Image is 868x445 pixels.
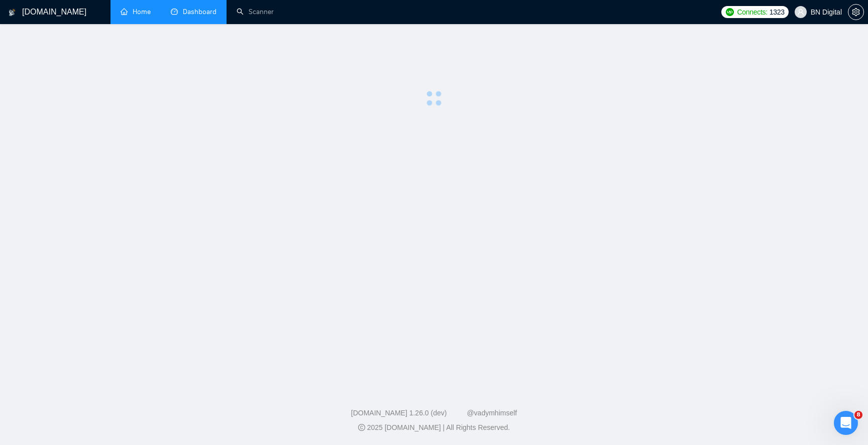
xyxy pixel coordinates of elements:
img: upwork-logo.png [726,8,734,16]
span: 1323 [770,7,785,18]
a: searchScanner [237,8,274,16]
iframe: Intercom live chat [834,411,858,435]
a: @vadymhimself [467,409,517,417]
span: copyright [358,424,365,431]
span: Connects: [737,7,767,18]
a: setting [848,8,864,16]
div: 2025 [DOMAIN_NAME] | All Rights Reserved. [8,422,860,433]
a: homeHome [121,8,151,16]
button: setting [848,4,864,20]
span: 8 [854,411,862,419]
span: user [797,9,804,16]
span: Dashboard [183,8,216,16]
span: setting [848,8,863,16]
img: logo [9,5,16,21]
a: [DOMAIN_NAME] 1.26.0 (dev) [351,409,447,417]
span: dashboard [171,8,178,15]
